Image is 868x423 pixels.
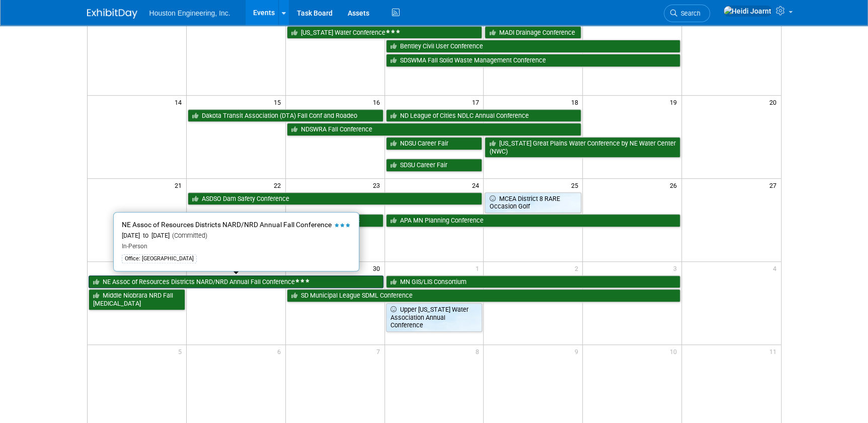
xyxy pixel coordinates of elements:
a: [US_STATE] Great Plains Water Conference by NE Water Center (NWC) [485,137,680,158]
span: 8 [474,345,483,358]
span: 17 [470,96,483,108]
span: Search [677,10,700,17]
span: 2 [573,262,582,274]
a: Middle Niobrara NRD Fall [MEDICAL_DATA] [89,289,185,310]
span: 19 [669,96,681,108]
a: SDSU Career Fair [386,159,483,172]
a: Dakota Transit Association (DTA) Fall Conf and Roadeo [188,109,383,122]
span: 24 [470,179,483,191]
span: (Committed) [170,232,207,239]
a: SD Municipal League SDML Conference [287,289,680,302]
span: 22 [273,179,285,191]
span: In-Person [122,243,147,250]
span: 5 [177,345,186,358]
span: NE Assoc of Resources Districts NARD/NRD Annual Fall Conference [122,221,332,229]
a: Bentley Civil User Conference [386,40,681,53]
span: Houston Engineering, Inc. [149,9,230,17]
span: 16 [372,96,384,108]
span: 9 [573,345,582,358]
a: MADI Drainage Conference [485,26,581,39]
span: 14 [174,96,186,108]
span: 23 [372,179,384,191]
span: 10 [669,345,681,358]
span: 15 [273,96,285,108]
span: 3 [672,262,681,274]
span: 20 [768,96,781,108]
a: APA MN Planning Conference [386,214,681,227]
div: [DATE] to [DATE] [122,232,351,240]
img: Heidi Joarnt [723,6,772,17]
a: Search [664,5,710,22]
span: 26 [669,179,681,191]
a: ND League of Cities NDLC Annual Conference [386,109,582,122]
a: ASDSO Dam Safety Conference [188,192,483,205]
span: 30 [372,262,384,274]
a: MCEA District 8 RARE Occasion Golf [485,192,581,213]
span: 27 [768,179,781,191]
a: NDSU Career Fair [386,137,483,150]
span: 4 [772,262,781,274]
span: 25 [570,179,582,191]
a: Upper [US_STATE] Water Association Annual Conference [386,303,483,332]
div: Office: [GEOGRAPHIC_DATA] [122,254,197,263]
span: 21 [174,179,186,191]
span: 7 [375,345,384,358]
span: 1 [474,262,483,274]
img: ExhibitDay [87,9,137,19]
span: 6 [276,345,285,358]
a: SDSWMA Fall Solid Waste Management Conference [386,54,681,67]
span: 18 [570,96,582,108]
a: NDSWRA Fall Conference [287,123,582,136]
a: NE Assoc of Resources Districts NARD/NRD Annual Fall Conference [89,275,383,289]
span: 11 [768,345,781,358]
a: MN GIS/LIS Consortium [386,275,681,289]
a: [US_STATE] Water Conference [287,26,483,39]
